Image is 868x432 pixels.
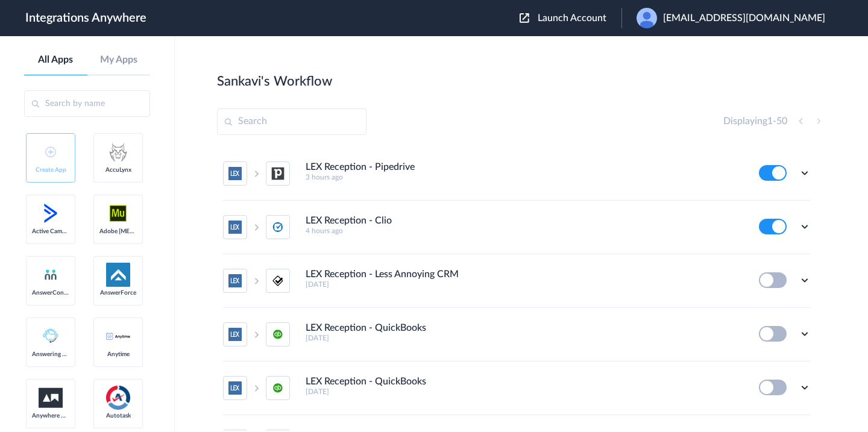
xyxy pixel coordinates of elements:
[32,351,69,358] span: Answering Service
[106,263,130,287] img: af-app-logo.svg
[106,333,130,340] img: anytime-calendar-logo.svg
[106,201,130,225] img: adobe-muse-logo.svg
[306,280,743,289] h5: [DATE]
[520,13,529,23] img: launch-acct-icon.svg
[32,412,69,419] span: Anywhere Works
[776,116,787,126] span: 50
[99,289,137,296] span: AnswerForce
[306,322,426,334] h4: LEX Reception - QuickBooks
[306,173,743,181] h5: 3 hours ago
[39,201,63,225] img: active-campaign-logo.svg
[306,227,743,235] h5: 4 hours ago
[39,324,63,348] img: Answering_service.png
[24,90,150,117] input: Search by name
[106,140,130,164] img: acculynx-logo.svg
[767,116,773,126] span: 1
[538,13,606,23] span: Launch Account
[87,54,151,66] a: My Apps
[99,228,137,235] span: Adobe [MEDICAL_DATA]
[99,166,137,174] span: AccuLynx
[306,387,743,396] h5: [DATE]
[43,268,58,282] img: answerconnect-logo.svg
[99,412,137,419] span: Autotask
[723,116,787,127] h4: Displaying -
[306,161,415,173] h4: LEX Reception - Pipedrive
[520,13,621,24] button: Launch Account
[45,146,56,157] img: add-icon.svg
[32,289,69,296] span: AnswerConnect
[306,334,743,342] h5: [DATE]
[106,386,130,410] img: autotask.png
[32,228,69,235] span: Active Campaign
[99,351,137,358] span: Anytime
[25,11,146,25] h1: Integrations Anywhere
[217,108,366,135] input: Search
[32,166,69,174] span: Create App
[637,8,657,28] img: user.png
[306,269,459,280] h4: LEX Reception - Less Annoying CRM
[39,388,63,408] img: aww.png
[24,54,87,66] a: All Apps
[306,376,426,387] h4: LEX Reception - QuickBooks
[663,13,825,24] span: [EMAIL_ADDRESS][DOMAIN_NAME]
[217,74,332,89] h2: Sankavi's Workflow
[306,215,392,227] h4: LEX Reception - Clio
